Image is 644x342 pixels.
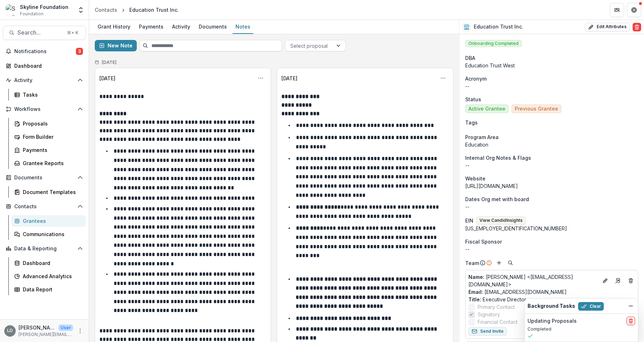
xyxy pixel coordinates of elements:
a: Advanced Analytics [11,270,86,282]
a: Proposals [11,118,86,129]
button: Search... [3,26,86,40]
div: Lisa Dinh [7,328,13,333]
div: Documents [196,21,230,32]
div: Grant History [95,21,133,32]
a: Grantee Reports [11,157,86,169]
h2: Background Tasks [528,303,575,309]
button: Open entity switcher [76,3,86,17]
span: Financial Contact [478,318,518,326]
button: Notifications3 [3,46,86,57]
button: New Note [95,40,137,51]
span: Foundation [20,11,43,17]
p: Completed [528,326,635,332]
a: Contacts [92,5,120,15]
span: DBA [465,54,475,62]
span: Signatory [478,311,500,318]
a: Go to contact [612,275,624,286]
button: Options [437,72,449,84]
button: Delete [633,23,641,31]
img: Skyline Foundation [6,4,17,16]
div: Tasks [23,91,80,98]
div: Payments [23,146,80,154]
span: Previous Grantee [515,106,558,112]
a: [URL][DOMAIN_NAME] [465,183,518,189]
div: Data Report [23,286,80,293]
a: Dashboard [3,60,86,72]
span: Tags [465,119,478,126]
div: [DATE] [281,75,297,82]
p: EIN [465,217,473,224]
span: Activity [14,77,74,83]
p: Team [465,259,479,267]
button: Partners [610,3,624,17]
span: Active Grantee [468,106,505,112]
p: -- [465,82,638,90]
span: Contacts [14,204,74,210]
div: Contacts [95,6,117,14]
div: Form Builder [23,133,80,141]
button: Open Workflows [3,103,86,115]
span: Fiscal Sponsor [465,238,502,245]
p: Education [465,141,638,148]
span: Onboarding Completed [465,40,522,47]
div: ⌘ + K [66,29,80,37]
h2: [DATE] [102,60,116,65]
button: View CandidInsights [476,216,526,225]
a: Form Builder [11,131,86,143]
a: Tasks [11,89,86,101]
span: Name : [468,274,484,280]
span: Acronym [465,75,487,82]
span: Primary Contact [478,303,515,311]
div: Education Trust Inc. [129,6,179,14]
button: Open Documents [3,172,86,183]
div: Payments [136,21,166,32]
a: Documents [196,20,230,34]
a: Grant History [95,20,133,34]
div: Dashboard [23,259,80,267]
nav: breadcrumb [92,5,182,15]
div: [US_EMPLOYER_IDENTIFICATION_NUMBER] [465,225,638,232]
button: Deletes [627,276,635,285]
p: -- [465,162,638,169]
div: Notes [233,21,253,32]
h2: Updating Proposals [528,318,577,324]
p: -- [465,203,638,210]
button: More [76,327,84,335]
button: Clear [578,302,604,311]
a: Payments [11,144,86,156]
span: Status [465,96,481,103]
span: Email: [468,289,483,295]
div: Education Trust West [465,62,638,69]
button: Search [506,259,515,267]
a: Payments [136,20,166,34]
div: Skyline Foundation [20,3,68,11]
a: Notes [233,20,253,34]
div: Grantees [23,217,80,225]
div: [DATE] [99,75,115,82]
div: Grantee Reports [23,159,80,167]
a: Email: [EMAIL_ADDRESS][DOMAIN_NAME] [468,288,567,296]
span: Website [465,175,485,182]
div: -- [465,245,638,253]
a: Communications [11,228,86,240]
button: delete [627,317,635,325]
span: Dates Org met with board [465,195,529,203]
button: Options [255,72,266,84]
span: Title : [468,296,481,302]
span: Internal Org Notes & Flags [465,154,531,162]
button: Open Data & Reporting [3,243,86,254]
button: Add [495,259,503,267]
span: Search... [17,29,63,36]
p: [PERSON_NAME] <[EMAIL_ADDRESS][DOMAIN_NAME]> [468,273,598,288]
span: Program Area [465,133,499,141]
span: 3 [76,48,83,55]
div: Dashboard [14,62,80,70]
a: Document Templates [11,186,86,198]
p: [PERSON_NAME] [19,324,56,331]
h2: Education Trust Inc. [474,24,523,30]
span: Data & Reporting [14,246,74,252]
span: Notifications [14,49,76,55]
div: Proposals [23,120,80,127]
a: Name: [PERSON_NAME] <[EMAIL_ADDRESS][DOMAIN_NAME]> [468,273,598,288]
div: Document Templates [23,188,80,196]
